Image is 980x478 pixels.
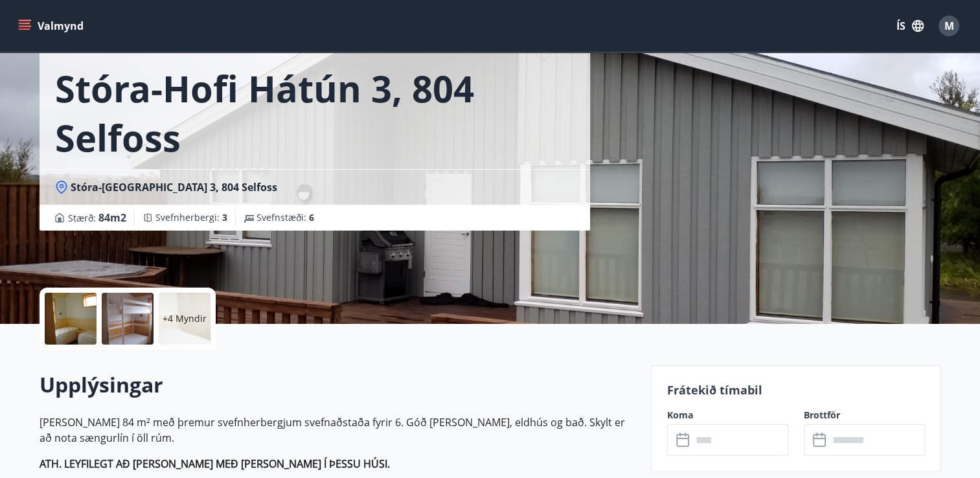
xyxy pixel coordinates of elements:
[933,10,964,41] button: M
[40,457,390,471] strong: ATH. LEYFILEGT AÐ [PERSON_NAME] MEÐ [PERSON_NAME] Í ÞESSU HÚSI.
[40,415,635,446] p: [PERSON_NAME] 84 m² með þremur svefnherbergjum svefnaðstaða fyrir 6. Góð [PERSON_NAME], eldhús og...
[55,63,575,162] h1: Stóra-Hofi Hátún 3, 804 Selfoss
[889,14,931,38] button: ÍS
[98,211,126,225] span: 84 m2
[68,210,126,225] span: Stærð :
[16,14,89,38] button: menu
[944,19,954,33] span: M
[667,409,788,422] label: Koma
[40,370,635,399] h2: Upplýsingar
[804,409,925,422] label: Brottför
[667,381,925,398] p: Frátekið tímabil
[222,211,227,223] span: 3
[155,211,227,224] span: Svefnherbergi :
[71,180,277,194] span: Stóra-[GEOGRAPHIC_DATA] 3, 804 Selfoss
[256,211,314,224] span: Svefnstæði :
[309,211,314,223] span: 6
[163,312,207,325] p: +4 Myndir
